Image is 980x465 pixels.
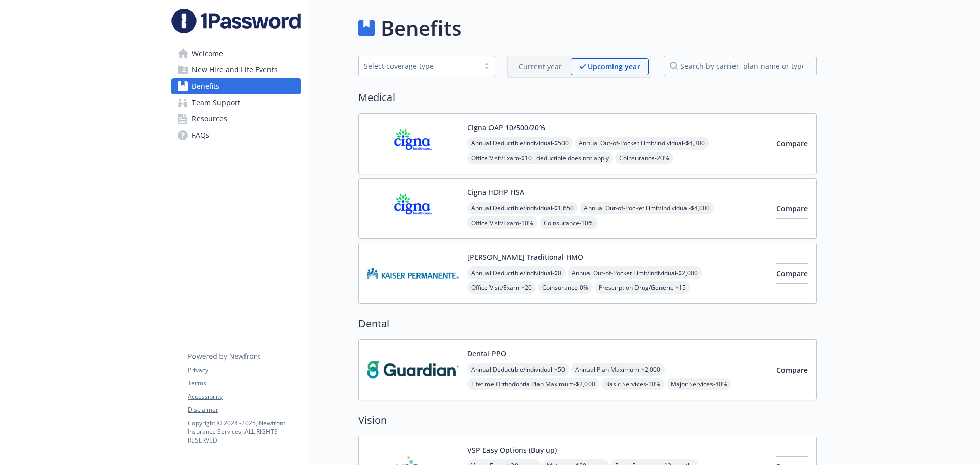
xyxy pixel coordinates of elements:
[467,348,506,359] button: Dental PPO
[192,78,219,94] span: Benefits
[192,111,227,127] span: Resources
[776,204,808,213] span: Compare
[467,202,578,214] span: Annual Deductible/Individual - $1,650
[171,94,301,111] a: Team Support
[467,122,545,133] button: Cigna OAP 10/500/20%
[467,266,566,279] span: Annual Deductible/Individual - $0
[580,202,714,214] span: Annual Out-of-Pocket Limit/Individual - $4,000
[467,137,573,150] span: Annual Deductible/Individual - $500
[776,263,808,284] button: Compare
[538,281,593,294] span: Coinsurance - 0%
[664,56,817,76] input: search by carrier, plan name or type
[188,405,300,414] a: Disclaimer
[615,152,673,164] span: Coinsurance - 20%
[358,316,817,331] h2: Dental
[776,139,808,149] span: Compare
[192,45,223,62] span: Welcome
[467,281,536,294] span: Office Visit/Exam - $20
[188,392,300,401] a: Accessibility
[575,137,709,150] span: Annual Out-of-Pocket Limit/Individual - $4,300
[188,419,300,445] p: Copyright © 2024 - 2025 , Newfront Insurance Services, ALL RIGHTS RESERVED
[467,252,583,262] button: [PERSON_NAME] Traditional HMO
[358,90,817,105] h2: Medical
[571,363,665,376] span: Annual Plan Maximum - $2,000
[467,363,569,376] span: Annual Deductible/Individual - $50
[587,61,640,72] p: Upcoming year
[171,111,301,127] a: Resources
[171,127,301,143] a: FAQs
[367,187,459,230] img: CIGNA carrier logo
[568,266,702,279] span: Annual Out-of-Pocket Limit/Individual - $2,000
[364,61,474,71] div: Select coverage type
[595,281,690,294] span: Prescription Drug/Generic - $15
[776,365,808,375] span: Compare
[192,62,278,78] span: New Hire and Life Events
[367,348,459,391] img: Guardian carrier logo
[381,13,461,43] h1: Benefits
[467,152,613,164] span: Office Visit/Exam - $10 , deductible does not apply
[601,378,665,390] span: Basic Services - 10%
[171,62,301,78] a: New Hire and Life Events
[188,379,300,388] a: Terms
[776,134,808,154] button: Compare
[188,365,300,375] a: Privacy
[467,445,557,455] button: VSP Easy Options (Buy up)
[367,252,459,295] img: Kaiser Permanente Insurance Company carrier logo
[192,94,240,111] span: Team Support
[467,216,537,229] span: Office Visit/Exam - 10%
[192,127,209,143] span: FAQs
[358,412,817,428] h2: Vision
[367,122,459,165] img: CIGNA carrier logo
[776,360,808,380] button: Compare
[540,216,598,229] span: Coinsurance - 10%
[467,187,524,198] button: Cigna HDHP HSA
[171,45,301,62] a: Welcome
[519,61,562,72] p: Current year
[667,378,731,390] span: Major Services - 40%
[776,199,808,219] button: Compare
[171,78,301,94] a: Benefits
[776,268,808,278] span: Compare
[467,378,599,390] span: Lifetime Orthodontia Plan Maximum - $2,000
